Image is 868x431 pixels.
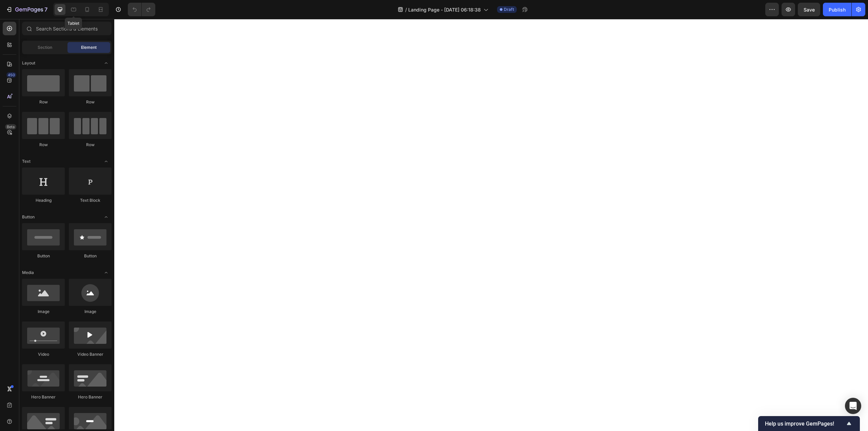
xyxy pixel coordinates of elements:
div: Undo/Redo [128,3,155,16]
span: Draft [504,6,514,13]
div: Row [69,142,112,148]
div: Row [69,99,112,105]
div: Hero Banner [69,394,112,400]
div: Video Banner [69,351,112,357]
span: Layout [22,60,35,66]
span: Toggle open [101,58,112,68]
span: Button [22,214,35,220]
button: Publish [823,3,851,16]
div: Row [22,99,65,105]
span: Help us improve GemPages! [765,420,845,427]
div: Text Block [69,197,112,203]
div: Hero Banner [22,394,65,400]
div: Row [22,142,65,148]
div: Button [69,253,112,259]
span: Element [81,44,97,51]
span: Toggle open [101,212,112,222]
div: Heading [22,197,65,203]
div: Open Intercom Messenger [845,398,861,414]
input: Search Sections & Elements [22,22,112,35]
span: Media [22,270,34,276]
span: Toggle open [101,267,112,278]
button: Show survey - Help us improve GemPages! [765,419,853,428]
div: Image [22,309,65,315]
div: Beta [5,124,16,130]
div: 450 [6,72,16,78]
span: Toggle open [101,156,112,167]
div: Button [22,253,65,259]
span: Landing Page - [DATE] 06:18:38 [408,6,481,13]
div: Video [22,351,65,357]
button: 7 [3,3,51,16]
div: Image [69,309,112,315]
div: Publish [829,6,846,13]
span: Section [38,44,52,51]
span: / [405,6,407,13]
p: 7 [44,5,47,14]
span: Save [804,7,815,13]
iframe: Design area [114,19,868,431]
span: Text [22,158,31,164]
button: Save [798,3,820,16]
